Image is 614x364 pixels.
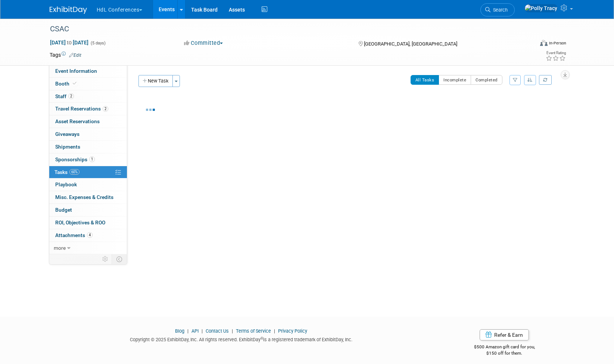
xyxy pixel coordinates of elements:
[55,93,74,99] span: Staff
[272,328,277,334] span: |
[87,232,93,238] span: 4
[191,328,199,334] a: API
[181,39,226,47] button: Committed
[236,328,271,334] a: Terms of Service
[490,39,567,50] div: Event Format
[89,156,95,162] span: 1
[90,41,106,46] span: (5 days)
[49,128,127,140] a: Giveaways
[480,3,515,16] a: Search
[49,115,127,128] a: Asset Reservations
[55,207,72,213] span: Budget
[73,81,77,85] i: Booth reservation complete
[66,40,73,46] span: to
[54,245,66,251] span: more
[49,229,127,242] a: Attachments4
[49,217,127,229] a: ROI, Objectives & ROO
[49,65,127,77] a: Event Information
[69,169,80,175] span: 60%
[50,39,89,46] span: [DATE] [DATE]
[546,51,566,55] div: Event Rating
[55,232,93,238] span: Attachments
[540,40,548,46] img: Format-Inperson.png
[55,194,113,200] span: Misc. Expenses & Credits
[50,6,87,14] img: ExhibitDay
[471,75,502,85] button: Completed
[49,191,127,203] a: Misc. Expenses & Credits
[49,90,127,103] a: Staff2
[50,51,81,59] td: Tags
[175,328,184,334] a: Blog
[112,254,127,264] td: Toggle Event Tabs
[138,75,173,87] button: New Task
[99,254,112,264] td: Personalize Event Tab Strip
[411,75,439,85] button: All Tasks
[200,328,205,334] span: |
[278,328,307,334] a: Privacy Policy
[49,141,127,153] a: Shipments
[55,118,100,124] span: Asset Reservations
[439,75,471,85] button: Incomplete
[206,328,229,334] a: Contact Us
[490,7,508,13] span: Search
[49,178,127,191] a: Playbook
[146,109,155,111] img: loading...
[55,81,78,87] span: Booth
[50,335,433,343] div: Copyright © 2025 ExhibitDay, Inc. All rights reserved. ExhibitDay is a registered trademark of Ex...
[49,153,127,166] a: Sponsorships1
[524,4,558,12] img: Polly Tracy
[69,53,81,58] a: Edit
[230,328,235,334] span: |
[539,75,552,85] a: Refresh
[55,131,80,137] span: Giveaways
[444,350,565,357] div: $150 off for them.
[55,220,105,225] span: ROI, Objectives & ROO
[55,106,108,112] span: Travel Reservations
[444,339,565,356] div: $500 Amazon gift card for you,
[49,242,127,254] a: more
[49,78,127,90] a: Booth
[47,22,523,36] div: CSAC
[49,103,127,115] a: Travel Reservations2
[49,166,127,178] a: Tasks60%
[55,181,77,187] span: Playbook
[49,204,127,216] a: Budget
[186,328,190,334] span: |
[55,68,97,74] span: Event Information
[54,169,80,175] span: Tasks
[549,40,566,46] div: In-Person
[364,41,457,47] span: [GEOGRAPHIC_DATA], [GEOGRAPHIC_DATA]
[68,93,74,99] span: 2
[55,156,95,162] span: Sponsorships
[261,336,263,340] sup: ®
[480,329,529,340] a: Refer & Earn
[55,144,80,150] span: Shipments
[103,106,108,112] span: 2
